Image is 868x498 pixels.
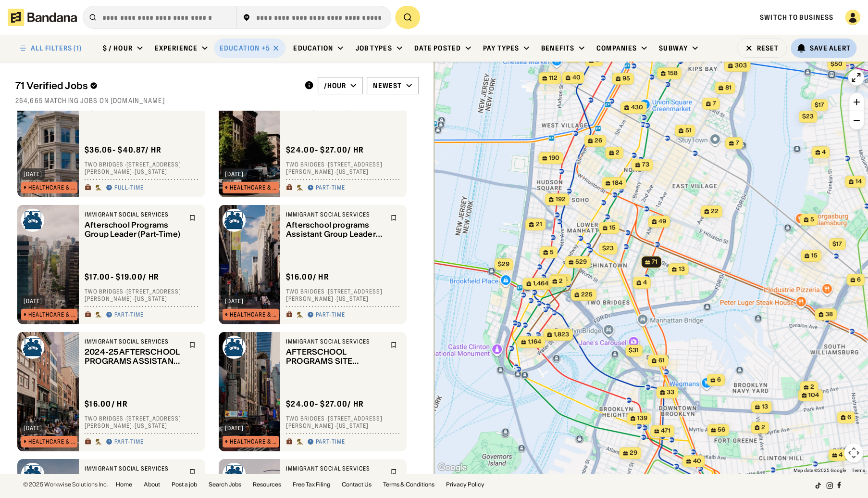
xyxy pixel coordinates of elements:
[533,280,548,288] span: 1,464
[116,482,132,487] a: Home
[808,391,819,399] span: 104
[230,185,276,191] div: Healthcare & Mental Health
[355,44,392,52] div: Job Types
[155,44,198,52] div: Experience
[857,276,861,284] span: 6
[286,272,329,282] div: $ 16.00 / hr
[810,383,814,391] span: 2
[286,399,364,409] div: $ 24.00 - $27.00 / hr
[855,178,861,186] span: 14
[811,252,817,260] span: 15
[316,184,345,192] div: Part-time
[85,338,183,345] div: Immigrant Social Services
[114,311,144,319] div: Part-time
[559,277,563,285] span: 2
[761,423,765,432] span: 2
[114,438,144,446] div: Part-time
[616,149,620,157] span: 2
[446,482,484,487] a: Privacy Policy
[735,139,739,147] span: 7
[286,347,384,366] div: AFTERSCHOOL PROGRAMS SITE SUPERVISOR (PART-TIME)
[324,81,347,90] div: /hour
[286,220,384,239] div: Afterschool programs Assistant Group Leader (Part-Time)
[852,468,865,473] a: Terms (opens in new tab)
[286,145,364,155] div: $ 24.00 - $27.00 / hr
[831,60,843,67] span: $50
[24,171,42,177] div: [DATE]
[693,457,701,465] span: 40
[535,220,542,229] span: 21
[230,312,276,318] div: Healthcare & Mental Health
[293,482,330,487] a: Free Tax Filing
[832,240,842,247] span: $17
[15,80,297,91] div: 71 Verified Jobs
[225,425,244,431] div: [DATE]
[225,298,244,304] div: [DATE]
[286,211,384,218] div: Immigrant Social Services
[436,461,468,474] img: Google
[678,265,684,273] span: 13
[225,171,244,177] div: [DATE]
[223,463,246,486] img: Immigrant Social Services logo
[810,216,814,224] span: 5
[612,179,622,187] span: 184
[15,111,418,474] div: grid
[642,161,649,169] span: 73
[23,482,108,487] div: © 2025 Workwise Solutions Inc.
[630,449,637,457] span: 29
[596,44,637,52] div: Companies
[629,346,639,354] span: $31
[652,258,657,266] span: 71
[725,84,731,92] span: 81
[172,482,197,487] a: Post a job
[316,311,345,319] div: Part-time
[220,44,260,52] div: Education
[661,427,670,435] span: 471
[595,56,599,64] span: 2
[643,279,647,287] span: 4
[712,100,716,108] span: 7
[761,403,768,411] span: 13
[85,272,159,282] div: $ 17.00 - $19.00 / hr
[8,9,77,26] img: Bandana logotype
[223,336,246,359] img: Immigrant Social Services logo
[667,69,677,77] span: 158
[554,331,569,339] span: 1,823
[483,44,519,52] div: Pay Types
[760,13,833,22] a: Switch to Business
[685,127,691,135] span: 51
[293,44,333,52] div: Education
[373,81,402,90] div: Newest
[658,357,664,365] span: 61
[528,338,541,346] span: 1,164
[572,74,580,82] span: 40
[659,44,688,52] div: Subway
[810,44,851,52] div: Save Alert
[261,44,270,52] div: +5
[734,62,746,70] span: 303
[31,45,82,51] div: ALL FILTERS (1)
[383,482,434,487] a: Terms & Conditions
[414,44,461,52] div: Date Posted
[230,439,276,445] div: Healthcare & Mental Health
[85,145,161,155] div: $ 36.06 - $40.87 / hr
[85,288,199,303] div: Two Bridges · [STREET_ADDRESS][PERSON_NAME] · [US_STATE]
[28,439,75,445] div: Healthcare & Mental Health
[718,426,725,434] span: 56
[550,248,554,256] span: 5
[631,103,643,112] span: 430
[28,312,75,318] div: Healthcare & Mental Health
[85,347,183,366] div: 2024-25 AFTERSCHOOL PROGRAMS ASSISTANT GROUP LEADER
[85,465,183,472] div: Immigrant Social Services
[209,482,241,487] a: Search Jobs
[21,463,44,486] img: Immigrant Social Services logo
[549,154,559,162] span: 190
[555,195,565,204] span: 192
[21,336,44,359] img: Immigrant Social Services logo
[814,101,824,108] span: $17
[667,388,674,396] span: 33
[114,184,144,192] div: Full-time
[85,415,199,430] div: Two Bridges · [STREET_ADDRESS][PERSON_NAME] · [US_STATE]
[844,443,863,462] button: Map camera controls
